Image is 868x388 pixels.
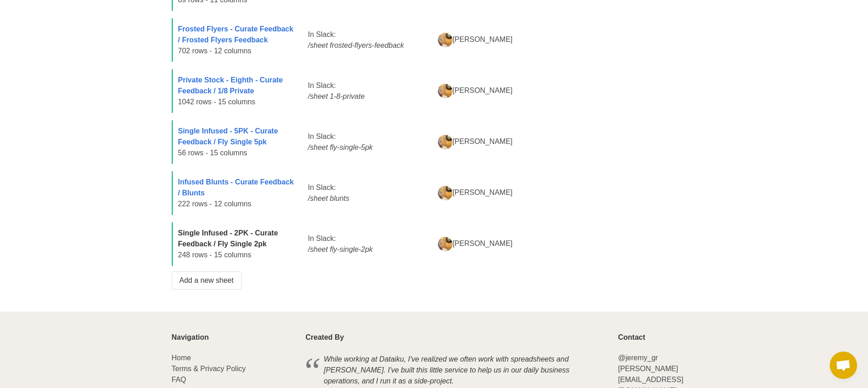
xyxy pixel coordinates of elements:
[432,27,562,53] div: [PERSON_NAME]
[173,171,303,215] div: 222 rows - 12 columns
[172,333,295,342] p: Navigation
[303,228,432,260] div: In Slack:
[438,84,452,98] img: 9380353422531_53615dc458f528c4a13a_512.png
[618,333,696,342] p: Contact
[178,229,278,248] a: Single Infused - 2PK - Curate Feedback / Fly Single 2pk
[438,237,452,251] img: 9380353422531_53615dc458f528c4a13a_512.png
[308,245,373,253] i: /sheet fly-single-2pk
[308,194,349,202] i: /sheet blunts
[172,365,246,373] a: Terms & Privacy Policy
[172,354,191,362] a: Home
[438,186,452,200] img: 9380353422531_53615dc458f528c4a13a_512.png
[173,18,303,62] div: 702 rows - 12 columns
[172,376,186,383] a: FAQ
[173,69,303,113] div: 1042 rows - 15 columns
[172,271,241,290] a: Add a new sheet
[830,352,857,379] a: Open chat
[178,25,293,44] a: Frosted Flyers - Curate Feedback / Frosted Flyers Feedback
[308,41,404,49] i: /sheet frosted-flyers-feedback
[173,120,303,164] div: 56 rows - 15 columns
[178,178,294,197] a: Infused Blunts - Curate Feedback / Blunts
[432,129,562,155] div: [PERSON_NAME]
[303,24,432,56] div: In Slack:
[432,78,562,104] div: [PERSON_NAME]
[306,333,607,342] p: Created By
[178,76,283,95] a: Private Stock - Eighth - Curate Feedback / 1/8 Private
[178,127,278,146] a: Single Infused - 5PK - Curate Feedback / Fly Single 5pk
[432,180,562,206] div: [PERSON_NAME]
[303,75,432,107] div: In Slack:
[308,92,365,100] i: /sheet 1-8-private
[303,126,432,158] div: In Slack:
[618,354,657,362] a: @jeremy_gr
[308,143,373,151] i: /sheet fly-single-5pk
[438,135,452,149] img: 9380353422531_53615dc458f528c4a13a_512.png
[438,33,452,47] img: 9380353422531_53615dc458f528c4a13a_512.png
[432,231,562,257] div: [PERSON_NAME]
[173,222,303,266] div: 248 rows - 15 columns
[303,177,432,209] div: In Slack:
